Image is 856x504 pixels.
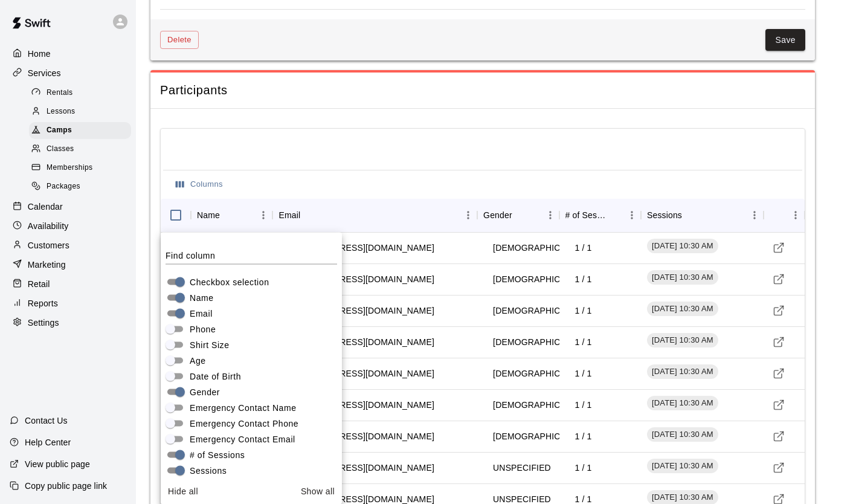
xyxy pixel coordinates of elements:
[565,389,602,421] td: 1 / 1
[10,198,126,216] a: Calendar
[29,159,136,178] a: Memberships
[278,326,443,358] td: [EMAIL_ADDRESS][DOMAIN_NAME]
[278,421,443,453] td: [EMAIL_ADDRESS][DOMAIN_NAME]
[29,178,136,196] a: Packages
[278,358,443,390] td: [EMAIL_ADDRESS][DOMAIN_NAME]
[10,256,126,274] a: Marketing
[29,103,131,120] div: Lessons
[29,140,136,159] a: Classes
[770,459,788,477] a: Visit customer profile
[770,207,787,224] button: Sort
[190,464,227,477] span: Sessions
[197,198,220,232] div: Name
[565,232,602,264] td: 1 / 1
[190,370,241,383] span: Date of Birth
[770,239,788,257] a: Visit customer profile
[278,295,443,327] td: [EMAIL_ADDRESS][DOMAIN_NAME]
[29,85,131,102] div: Rentals
[191,198,272,232] div: Name
[163,480,203,502] button: Hide all
[483,198,512,232] div: Gender
[190,291,214,304] span: Name
[10,294,126,312] div: Reports
[10,45,126,63] div: Home
[10,217,126,235] a: Availability
[483,421,599,453] td: [DEMOGRAPHIC_DATA]
[10,236,126,254] a: Customers
[29,160,131,176] div: Memberships
[28,220,69,232] p: Availability
[565,452,602,484] td: 1 / 1
[190,386,220,398] span: Gender
[190,417,298,430] span: Emergency Contact Phone
[541,206,559,224] button: Menu
[10,64,126,82] a: Services
[29,102,136,121] a: Lessons
[565,198,606,232] div: # of Sessions
[190,323,216,335] span: Phone
[173,175,226,194] button: Select columns
[25,415,68,427] p: Contact Us
[483,326,599,358] td: [DEMOGRAPHIC_DATA]
[647,303,718,315] span: [DATE] 10:30 AM
[29,83,136,102] a: Rentals
[25,458,90,470] p: View public page
[647,241,718,252] span: [DATE] 10:30 AM
[647,366,718,378] span: [DATE] 10:30 AM
[606,207,623,224] button: Sort
[647,429,718,441] span: [DATE] 10:30 AM
[29,122,131,139] div: Camps
[28,259,66,271] p: Marketing
[10,275,126,293] a: Retail
[190,307,213,320] span: Email
[647,460,718,472] span: [DATE] 10:30 AM
[28,297,58,309] p: Reports
[647,198,682,232] div: Sessions
[296,480,340,502] button: Show all
[47,181,80,193] span: Packages
[160,82,805,99] span: Participants
[47,124,72,137] span: Camps
[765,29,805,51] button: Save
[47,162,92,174] span: Memberships
[483,358,599,390] td: [DEMOGRAPHIC_DATA]
[28,48,51,60] p: Home
[29,141,131,158] div: Classes
[559,198,641,232] div: # of Sessions
[770,364,788,383] a: Visit customer profile
[512,207,529,224] button: Sort
[29,121,136,140] a: Camps
[10,314,126,332] div: Settings
[28,239,69,251] p: Customers
[190,354,206,367] span: Age
[28,67,61,79] p: Services
[190,448,245,461] span: # of Sessions
[459,206,477,224] button: Menu
[770,427,788,445] a: Visit customer profile
[682,207,699,224] button: Sort
[278,198,300,232] div: Email
[770,396,788,414] a: Visit customer profile
[641,198,764,232] div: Sessions
[745,206,764,224] button: Menu
[190,433,295,445] span: Emergency Contact Email
[565,263,602,296] td: 1 / 1
[28,317,59,329] p: Settings
[300,207,317,224] button: Sort
[764,198,805,232] div: Actions
[278,452,443,484] td: [EMAIL_ADDRESS][DOMAIN_NAME]
[190,276,269,288] span: Checkbox selection
[483,232,599,264] td: [DEMOGRAPHIC_DATA]
[28,278,50,290] p: Retail
[565,421,602,453] td: 1 / 1
[278,389,443,421] td: [EMAIL_ADDRESS][DOMAIN_NAME]
[770,302,788,320] a: Visit customer profile
[623,206,641,224] button: Menu
[47,143,74,155] span: Classes
[770,270,788,288] a: Visit customer profile
[565,295,602,327] td: 1 / 1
